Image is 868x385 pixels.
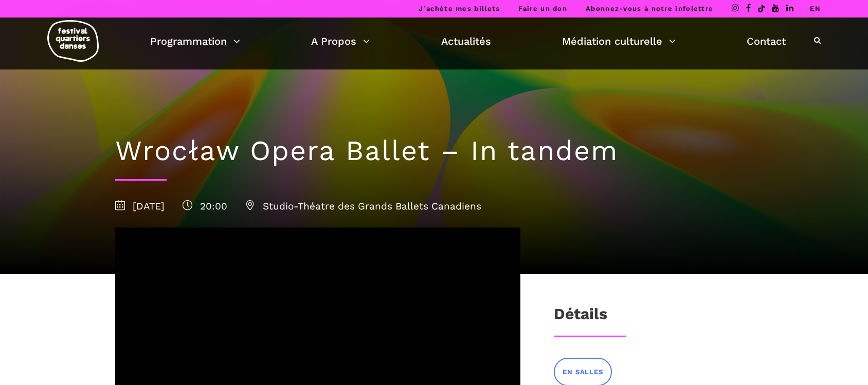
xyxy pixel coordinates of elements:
[419,5,500,12] a: J’achète mes billets
[183,200,227,212] span: 20:00
[245,200,481,212] span: Studio-Théatre des Grands Ballets Canadiens
[563,367,603,378] span: EN SALLES
[562,32,676,50] a: Médiation culturelle
[150,32,240,50] a: Programmation
[47,20,99,62] img: logo-fqd-med
[586,5,713,12] a: Abonnez-vous à notre infolettre
[441,32,491,50] a: Actualités
[115,134,753,168] h1: Wrocław Opera Ballet – In tandem
[554,305,607,330] h3: Détails
[311,32,370,50] a: A Propos
[747,32,786,50] a: Contact
[810,5,821,12] a: EN
[115,200,165,212] span: [DATE]
[518,5,567,12] a: Faire un don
